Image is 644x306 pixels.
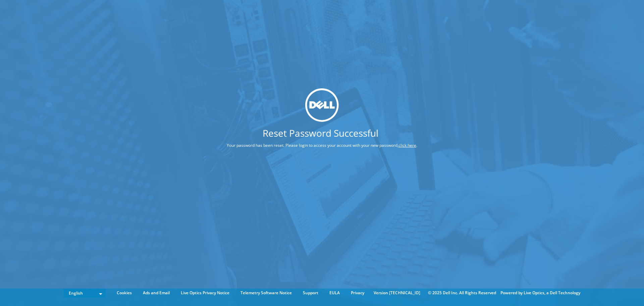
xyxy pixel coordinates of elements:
a: Support [298,289,323,297]
a: EULA [324,289,345,297]
p: Your password has been reset. Please login to access your account with your new password, . [202,142,442,149]
li: Version [TECHNICAL_ID] [370,289,424,297]
a: Cookies [112,289,137,297]
a: Telemetry Software Notice [235,289,297,297]
a: click here [398,142,416,148]
img: dell_svg_logo.svg [305,88,339,122]
a: Privacy [346,289,369,297]
li: Powered by Live Optics, a Dell Technology [500,289,580,297]
a: Ads and Email [138,289,175,297]
h1: Reset Password Successful [202,128,439,138]
li: © 2025 Dell Inc. All Rights Reserved [425,289,499,297]
a: Live Optics Privacy Notice [176,289,234,297]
